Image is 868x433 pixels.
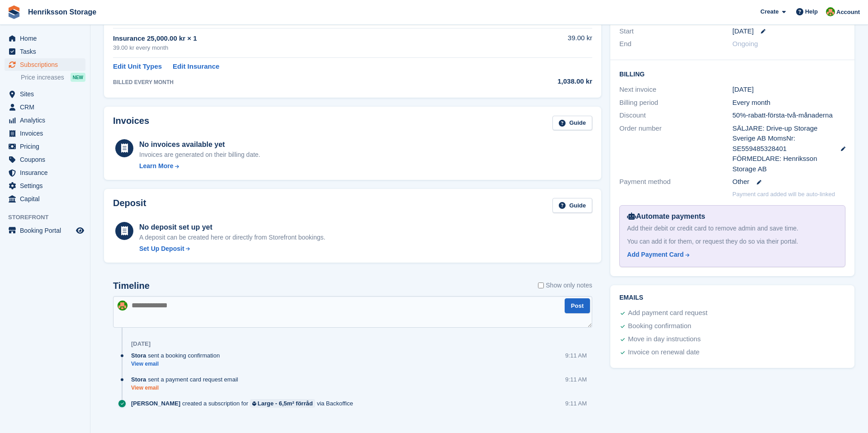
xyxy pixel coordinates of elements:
a: menu [5,101,85,113]
span: Settings [20,179,74,192]
img: stora-icon-8386f47178a22dfd0bd8f6a31ec36ba5ce8667c1dd55bd0f319d3a0aa187defe.svg [7,5,21,19]
div: [DATE] [131,340,151,348]
span: [PERSON_NAME] [131,399,180,408]
div: 9:11 AM [565,375,587,384]
h2: Billing [619,69,845,78]
div: sent a booking confirmation [131,351,224,360]
a: Guide [552,198,592,213]
div: NEW [71,73,85,82]
div: Next invoice [619,85,732,95]
div: 1,038.00 kr [474,76,592,87]
div: Start [619,26,732,37]
a: Learn More [139,161,260,171]
a: View email [131,384,243,392]
div: End [619,39,732,49]
a: menu [5,193,85,205]
div: [DATE] [732,85,845,95]
span: Ongoing [732,40,758,47]
a: Henriksson Storage [24,5,100,19]
span: Pricing [20,140,74,153]
div: Billing period [619,98,732,108]
h2: Deposit [113,198,146,213]
div: No invoices available yet [139,139,260,150]
a: Guide [552,116,592,131]
a: menu [5,224,85,237]
a: menu [5,45,85,58]
div: Add Payment Card [627,250,684,259]
time: 2025-09-05 23:00:00 UTC [732,26,754,37]
div: Every month [732,98,845,108]
a: Add Payment Card [627,250,834,259]
div: Discount [619,110,732,121]
span: Account [836,8,860,17]
span: Price increases [21,73,64,82]
div: Payment method [619,177,732,187]
p: A deposit can be created here or directly from Storefront bookings. [139,233,325,242]
div: 9:11 AM [565,351,587,360]
div: Add their debit or credit card to remove admin and save time. [627,224,838,233]
a: menu [5,88,85,100]
img: Mikael Holmström [826,7,835,16]
span: Insurance [20,166,74,179]
button: Post [565,298,590,313]
a: View email [131,360,224,368]
div: Invoice on renewal date [628,347,699,358]
span: CRM [20,101,74,113]
div: Automate payments [627,211,838,222]
span: Capital [20,193,74,205]
div: created a subscription for via Backoffice [131,399,358,408]
span: Home [20,32,74,45]
div: Add payment card request [628,308,708,319]
span: Help [805,7,818,16]
a: menu [5,140,85,153]
div: sent a payment card request email [131,375,243,384]
p: Payment card added will be auto-linked [732,190,835,199]
div: 39.00 kr every month [113,43,474,52]
span: Invoices [20,127,74,140]
div: Set Up Deposit [139,244,184,254]
span: Coupons [20,153,74,166]
span: Storefront [8,213,90,222]
span: Create [760,7,778,16]
a: Edit Unit Types [113,61,162,72]
div: Order number [619,123,732,174]
div: Booking confirmation [628,321,691,332]
a: Set Up Deposit [139,244,325,254]
input: Show only notes [538,281,544,290]
div: Learn More [139,161,173,171]
a: Preview store [75,225,85,236]
h2: Emails [619,294,845,301]
span: SÄLJARE: Drive-up Storage Sverige AB MomsNr: SE559485328401 FÖRMEDLARE: Henriksson Storage AB [732,123,832,174]
div: You can add it for them, or request they do so via their portal. [627,237,838,246]
div: Large - 6,5m² förråd [258,399,313,408]
span: Stora [131,351,146,360]
span: Tasks [20,45,74,58]
a: menu [5,166,85,179]
a: Price increases NEW [21,72,85,82]
div: No deposit set up yet [139,222,325,233]
a: menu [5,32,85,45]
h2: Invoices [113,116,149,131]
a: menu [5,58,85,71]
a: menu [5,179,85,192]
span: Sites [20,88,74,100]
span: Subscriptions [20,58,74,71]
a: Edit Insurance [173,61,219,72]
span: Analytics [20,114,74,127]
a: menu [5,114,85,127]
td: 39.00 kr [474,28,592,57]
div: Other [732,177,845,187]
span: Stora [131,375,146,384]
div: BILLED EVERY MONTH [113,78,474,86]
label: Show only notes [538,281,592,290]
span: Booking Portal [20,224,74,237]
div: Move in day instructions [628,334,701,345]
div: 9:11 AM [565,399,587,408]
div: 50%-rabatt-första-två-månaderna [732,110,845,121]
div: Invoices are generated on their billing date. [139,150,260,160]
img: Mikael Holmström [118,301,127,311]
a: Large - 6,5m² förråd [250,399,315,408]
a: menu [5,127,85,140]
a: menu [5,153,85,166]
h2: Timeline [113,281,150,291]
